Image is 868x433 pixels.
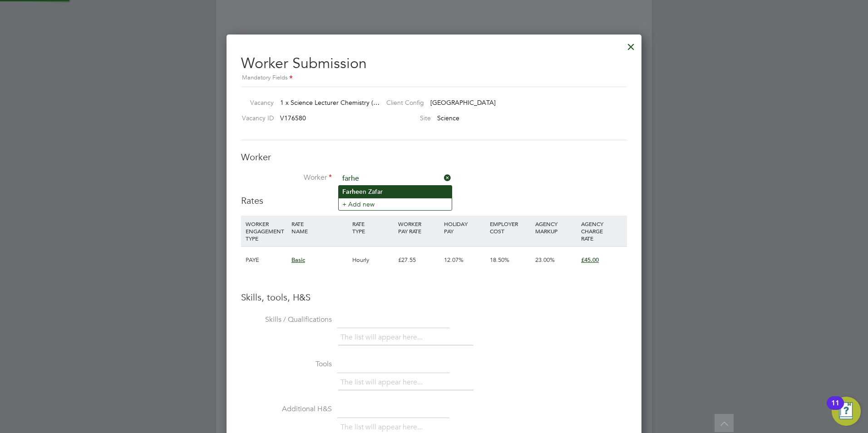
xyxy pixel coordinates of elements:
[280,114,306,122] span: V176580
[340,331,426,344] li: The list will appear here...
[241,47,627,83] h2: Worker Submission
[241,195,627,207] h3: Rates
[396,247,442,273] div: £27.55
[379,98,424,107] label: Client Config
[241,359,332,369] label: Tools
[832,397,861,426] button: Open Resource Center, 11 new notifications
[339,198,452,210] li: + Add new
[241,404,332,414] label: Additional H&S
[289,216,350,239] div: RATE NAME
[241,73,627,83] div: Mandatory Fields
[444,256,464,264] span: 12.07%
[243,216,289,246] div: WORKER ENGAGEMENT TYPE
[241,315,332,325] label: Skills / Qualifications
[339,172,451,186] input: Search for...
[430,98,496,107] span: [GEOGRAPHIC_DATA]
[442,216,488,239] div: HOLIDAY PAY
[340,376,426,389] li: The list will appear here...
[241,173,332,182] label: Worker
[243,247,289,273] div: PAYE
[533,216,579,239] div: AGENCY MARKUP
[280,98,380,107] span: 1 x Science Lecturer Chemistry (…
[396,216,442,239] div: WORKER PAY RATE
[379,114,431,122] label: Site
[291,256,305,264] span: Basic
[342,188,359,196] b: Farhe
[535,256,555,264] span: 23.00%
[579,216,625,246] div: AGENCY CHARGE RATE
[237,114,274,122] label: Vacancy ID
[488,216,533,239] div: EMPLOYER COST
[831,403,839,415] div: 11
[339,186,452,198] li: en Zafar
[581,256,599,264] span: £45.00
[437,114,459,122] span: Science
[350,247,396,273] div: Hourly
[237,98,274,107] label: Vacancy
[490,256,509,264] span: 18.50%
[241,151,627,163] h3: Worker
[350,216,396,239] div: RATE TYPE
[241,291,627,303] h3: Skills, tools, H&S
